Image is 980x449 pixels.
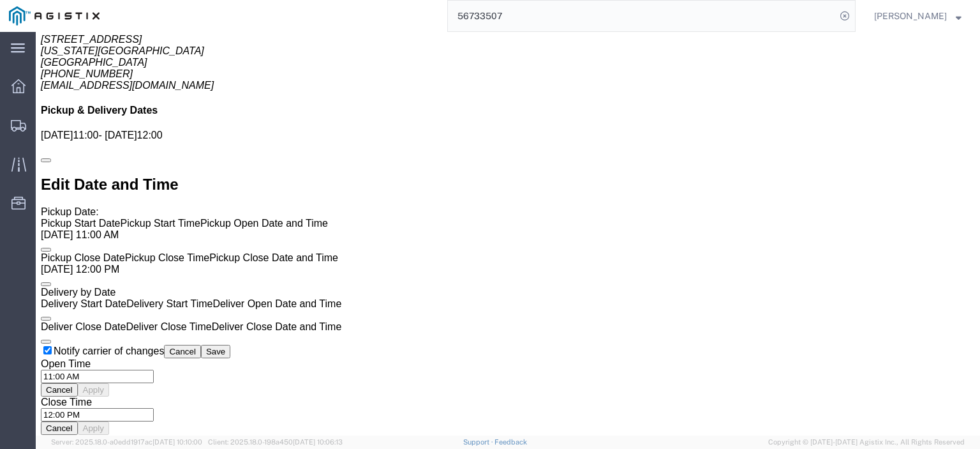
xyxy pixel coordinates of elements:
a: Support [463,438,495,446]
span: Jesse Jordan [874,9,947,23]
a: Feedback [494,438,527,446]
span: Copyright © [DATE]-[DATE] Agistix Inc., All Rights Reserved [768,437,965,448]
span: [DATE] 10:10:00 [152,438,202,446]
button: [PERSON_NAME] [873,8,962,24]
span: Client: 2025.18.0-198a450 [208,438,343,446]
span: [DATE] 10:06:13 [293,438,343,446]
input: Search for shipment number, reference number [448,1,836,31]
iframe: FS Legacy Container [36,32,980,436]
span: Server: 2025.18.0-a0edd1917ac [51,438,202,446]
img: logo [9,6,100,26]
